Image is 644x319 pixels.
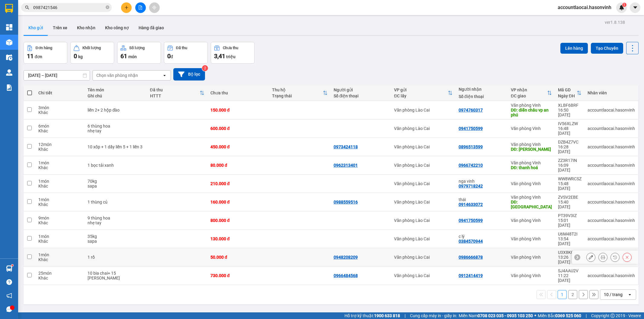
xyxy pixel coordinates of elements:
[78,54,83,59] span: kg
[88,271,144,280] div: 10 bia chai+ 15 bia lon
[38,105,82,110] div: 3 món
[6,279,12,285] span: question-circle
[511,108,552,117] div: DĐ: diễn châu vp an phú
[36,46,52,50] div: Đơn hàng
[568,290,577,299] button: 2
[138,5,143,10] span: file-add
[394,87,448,92] div: VP gửi
[135,2,146,13] button: file-add
[555,313,581,318] strong: 0369 525 060
[511,87,547,92] div: VP nhận
[558,163,582,172] div: 16:09 [DATE]
[459,126,483,131] div: 0941750599
[459,202,483,207] div: 0914633072
[334,163,358,168] div: 0962313401
[210,181,266,186] div: 210.000 đ
[394,218,453,223] div: Văn phòng Lào Cai
[623,3,625,7] span: 1
[214,52,225,60] span: 3,41
[88,239,144,244] div: sapa
[176,46,187,50] div: Đã thu
[173,68,205,81] button: Bộ lọc
[558,158,582,163] div: ZZ3R17IN
[459,87,505,92] div: Người nhận
[558,181,582,191] div: 15:48 [DATE]
[394,126,453,131] div: Văn phòng Lào Cai
[558,195,582,200] div: ZVSV2EBE
[48,21,72,35] button: Trên xe
[35,54,42,59] span: đơn
[459,179,505,184] div: nga vinh
[591,43,623,54] button: Tạo Chuyến
[394,273,453,278] div: Văn phòng Lào Cai
[121,2,132,13] button: plus
[459,234,505,239] div: c lý
[588,163,635,168] div: accountlaocai.hasonvinh
[459,312,533,319] span: Miền Nam
[38,220,82,225] div: Khác
[164,42,208,64] button: Đã thu0đ
[627,292,632,297] svg: open
[410,312,457,319] span: Cung cấp máy in - giấy in:
[269,85,331,101] th: Toggle SortBy
[38,128,82,133] div: Khác
[605,19,625,26] div: ver 1.8.138
[6,39,12,46] img: warehouse-icon
[24,21,48,35] button: Kho gửi
[74,52,77,60] span: 0
[171,54,173,59] span: đ
[38,271,82,276] div: 25 món
[558,140,582,144] div: DZB4Z7VC
[72,21,100,35] button: Kho nhận
[511,147,552,152] div: DĐ: hồng lĩnh
[210,218,266,223] div: 800.000 đ
[622,3,626,7] sup: 1
[88,184,144,188] div: sapa
[70,42,114,64] button: Khối lượng0kg
[272,87,323,92] div: Thu hộ
[588,218,635,223] div: accountlaocai.hasonvinh
[511,181,552,186] div: Văn phòng Vinh
[88,144,144,149] div: 10 xốp + 1 dầy liền 5 + 1 liền 3
[459,163,483,168] div: 0966742210
[394,255,453,260] div: Văn phòng Lào Cai
[106,5,109,11] span: close-circle
[202,65,208,71] sup: 2
[211,42,255,64] button: Chưa thu3,41 triệu
[25,5,29,10] span: search
[459,184,483,188] div: 0979718242
[511,218,552,223] div: Văn phòng Vinh
[394,93,448,98] div: ĐC lấy
[558,121,582,126] div: IV56XLZW
[88,163,144,168] div: 1 bọc tải xanh
[88,128,144,133] div: nhẹ tay
[511,126,552,131] div: Văn phòng Vinh
[88,87,144,92] div: Tên món
[149,2,160,13] button: aim
[210,273,266,278] div: 730.000 đ
[210,126,266,131] div: 600.000 đ
[88,124,144,128] div: 6 thùng hoa
[82,46,101,50] div: Khối lượng
[38,252,82,257] div: 1 món
[162,73,167,78] svg: open
[511,165,552,170] div: DĐ: thanh hoá
[508,85,555,101] th: Toggle SortBy
[38,257,82,262] div: Khác
[511,273,552,278] div: Văn phòng Vinh
[511,142,552,147] div: Văn phòng Vinh
[167,52,171,60] span: 0
[38,147,82,152] div: Khác
[88,200,144,204] div: 1 thùng củ
[88,220,144,225] div: nhẹ tay
[11,264,13,266] sup: 1
[394,200,453,204] div: Văn phòng Lào Cai
[88,93,144,98] div: Ghi chú
[38,160,82,165] div: 1 món
[588,236,635,241] div: accountlaocai.hasonvinh
[558,126,582,136] div: 16:48 [DATE]
[33,4,104,11] input: Tìm tên, số ĐT hoặc mã đơn
[6,54,12,61] img: warehouse-icon
[38,234,82,239] div: 1 món
[558,232,582,236] div: U6M48T2I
